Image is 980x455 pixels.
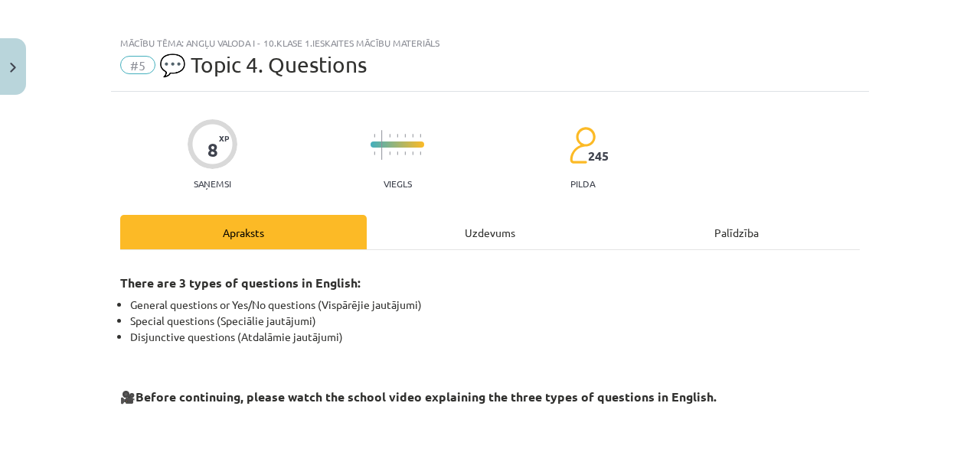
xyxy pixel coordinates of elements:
[120,275,361,291] strong: There are 3 types of questions in English:
[569,126,596,164] img: students-c634bb4e5e11cddfef0936a35e636f08e4e9abd3cc4e673bd6f9a4125e45ecb1.svg
[381,130,383,160] img: icon-long-line-d9ea69661e0d244f92f715978eff75569469978d946b2353a9bb055b3ed8787d.svg
[219,134,229,142] span: XP
[404,134,406,138] img: icon-short-line-57e1e144782c952c97e751825c79c345078a6d821885a25fce030b3d8c18986b.svg
[412,134,413,138] img: icon-short-line-57e1e144782c952c97e751825c79c345078a6d821885a25fce030b3d8c18986b.svg
[120,56,155,74] span: #5
[374,134,375,138] img: icon-short-line-57e1e144782c952c97e751825c79c345078a6d821885a25fce030b3d8c18986b.svg
[207,139,218,161] div: 8
[412,151,413,155] img: icon-short-line-57e1e144782c952c97e751825c79c345078a6d821885a25fce030b3d8c18986b.svg
[570,178,595,189] p: pilda
[130,297,860,313] li: General questions or Yes/No questions (Vispārējie jautājumi)
[420,134,421,138] img: icon-short-line-57e1e144782c952c97e751825c79c345078a6d821885a25fce030b3d8c18986b.svg
[120,378,860,406] h3: 🎥
[389,151,390,155] img: icon-short-line-57e1e144782c952c97e751825c79c345078a6d821885a25fce030b3d8c18986b.svg
[397,134,398,138] img: icon-short-line-57e1e144782c952c97e751825c79c345078a6d821885a25fce030b3d8c18986b.svg
[130,313,860,329] li: Special questions (Speciālie jautājumi)
[136,388,717,405] strong: Before continuing, please watch the school video explaining the three types of questions in English.
[404,151,406,155] img: icon-short-line-57e1e144782c952c97e751825c79c345078a6d821885a25fce030b3d8c18986b.svg
[397,151,398,155] img: icon-short-line-57e1e144782c952c97e751825c79c345078a6d821885a25fce030b3d8c18986b.svg
[10,63,16,73] img: icon-close-lesson-0947bae3869378f0d4975bcd49f059093ad1ed9edebbc8119c70593378902aed.svg
[159,52,367,77] span: 💬 Topic 4. Questions
[613,215,860,249] div: Palīdzība
[374,151,375,155] img: icon-short-line-57e1e144782c952c97e751825c79c345078a6d821885a25fce030b3d8c18986b.svg
[188,178,237,189] p: Saņemsi
[367,215,613,249] div: Uzdevums
[130,329,860,345] li: Disjunctive questions (Atdalāmie jautājumi)
[120,37,860,48] div: Mācību tēma: Angļu valoda i - 10.klase 1.ieskaites mācību materiāls
[588,149,609,163] span: 245
[389,134,390,138] img: icon-short-line-57e1e144782c952c97e751825c79c345078a6d821885a25fce030b3d8c18986b.svg
[420,151,421,155] img: icon-short-line-57e1e144782c952c97e751825c79c345078a6d821885a25fce030b3d8c18986b.svg
[120,215,367,249] div: Apraksts
[384,178,412,189] p: Viegls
